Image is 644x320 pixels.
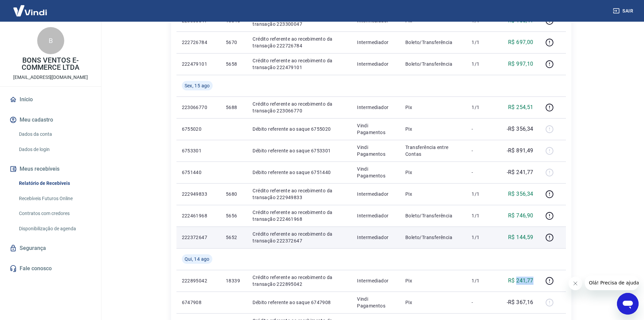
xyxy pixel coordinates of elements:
[405,104,461,111] p: Pix
[16,176,93,190] a: Relatório de Recebíveis
[405,277,461,284] p: Pix
[405,61,461,67] p: Boleto/Transferência
[357,39,395,46] p: Intermediador
[405,299,461,306] p: Pix
[508,190,533,198] p: R$ 356,34
[569,277,582,290] iframe: Fechar mensagem
[405,169,461,176] p: Pix
[253,57,346,71] p: Crédito referente ao recebimento da transação 222479101
[472,299,492,306] p: -
[182,234,215,241] p: 222372647
[16,192,93,206] a: Recebíveis Futuros Online
[8,162,93,176] button: Meus recebíveis
[357,61,395,67] p: Intermediador
[357,191,395,197] p: Intermediador
[226,191,242,197] p: 5680
[472,39,492,46] p: 1/1
[185,256,210,262] span: Qui, 14 ago
[8,0,52,21] img: Vindi
[182,212,215,219] p: 222461968
[508,277,533,285] p: R$ 241,77
[357,144,395,157] p: Vindi Pagamentos
[16,143,93,156] a: Dados de login
[405,126,461,132] p: Pix
[182,299,215,306] p: 6747908
[472,277,492,284] p: 1/1
[508,212,533,220] p: R$ 746,90
[226,39,242,46] p: 5670
[357,104,395,111] p: Intermediador
[253,126,346,132] p: Débito referente ao saque 6755020
[508,103,533,111] p: R$ 254,51
[182,61,215,67] p: 222479101
[253,169,346,176] p: Débito referente ao saque 6751440
[226,234,242,241] p: 5652
[472,212,492,219] p: 1/1
[253,101,346,114] p: Crédito referente ao recebimento da transação 223066770
[472,147,492,154] p: -
[357,122,395,136] p: Vindi Pagamentos
[182,277,215,284] p: 222895042
[357,234,395,241] p: Intermediador
[4,5,57,10] span: Olá! Precisa de ajuda?
[405,144,461,157] p: Transferência entre Contas
[226,104,242,111] p: 5688
[472,191,492,197] p: 1/1
[357,166,395,179] p: Vindi Pagamentos
[508,60,533,68] p: R$ 997,10
[507,147,533,155] p: -R$ 891,49
[13,74,88,81] p: [EMAIL_ADDRESS][DOMAIN_NAME]
[182,147,215,154] p: 6753301
[472,169,492,176] p: -
[16,222,93,236] a: Disponibilização de agenda
[253,147,346,154] p: Débito referente ao saque 6753301
[8,261,93,276] a: Fale conosco
[405,234,461,241] p: Boleto/Transferência
[585,275,639,290] iframe: Mensagem da empresa
[5,57,96,71] p: BONS VENTOS E-COMMERCE LTDA
[182,104,215,111] p: 223066770
[8,112,93,127] button: Meu cadastro
[472,126,492,132] p: -
[357,212,395,219] p: Intermediador
[253,187,346,201] p: Crédito referente ao recebimento da transação 222949833
[253,274,346,287] p: Crédito referente ao recebimento da transação 222895042
[253,36,346,49] p: Crédito referente ao recebimento da transação 222726784
[508,38,533,46] p: R$ 697,00
[507,125,533,133] p: -R$ 356,34
[508,233,533,241] p: R$ 144,59
[472,61,492,67] p: 1/1
[405,39,461,46] p: Boleto/Transferência
[405,212,461,219] p: Boleto/Transferência
[182,126,215,132] p: 6755020
[37,27,64,54] div: B
[472,234,492,241] p: 1/1
[472,104,492,111] p: 1/1
[357,277,395,284] p: Intermediador
[357,296,395,309] p: Vindi Pagamentos
[226,61,242,67] p: 5658
[8,92,93,107] a: Início
[16,127,93,141] a: Dados da conta
[507,168,533,176] p: -R$ 241,77
[226,277,242,284] p: 18339
[405,191,461,197] p: Pix
[16,207,93,220] a: Contratos com credores
[182,169,215,176] p: 6751440
[507,298,533,306] p: -R$ 367,16
[612,5,636,17] button: Sair
[182,191,215,197] p: 222949833
[182,39,215,46] p: 222726784
[253,231,346,244] p: Crédito referente ao recebimento da transação 222372647
[8,241,93,256] a: Segurança
[226,212,242,219] p: 5656
[253,299,346,306] p: Débito referente ao saque 6747908
[185,82,210,89] span: Sex, 15 ago
[253,209,346,222] p: Crédito referente ao recebimento da transação 222461968
[617,293,639,315] iframe: Botão para abrir a janela de mensagens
